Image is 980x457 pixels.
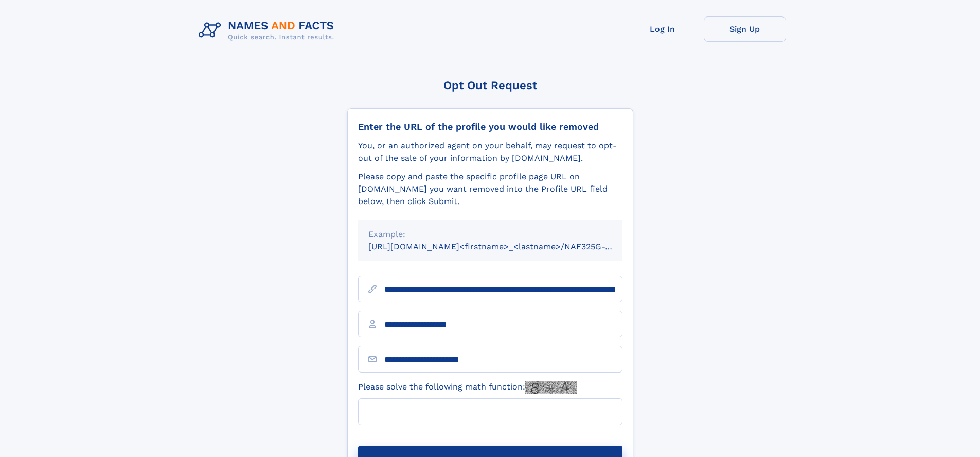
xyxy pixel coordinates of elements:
label: Please solve the following math function: [358,381,577,394]
div: Example: [368,228,612,241]
img: Logo Names and Facts [194,16,343,44]
a: Log In [621,16,704,42]
div: Enter the URL of the profile you would like removed [358,121,622,132]
div: Please copy and paste the specific profile page URL on [DOMAIN_NAME] you want removed into the Pr... [358,171,622,208]
div: Opt Out Request [347,79,633,92]
div: You, or an authorized agent on your behalf, may request to opt-out of the sale of your informatio... [358,140,622,164]
a: Sign Up [704,16,786,42]
small: [URL][DOMAIN_NAME]<firstname>_<lastname>/NAF325G-xxxxxxxx [368,242,642,251]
